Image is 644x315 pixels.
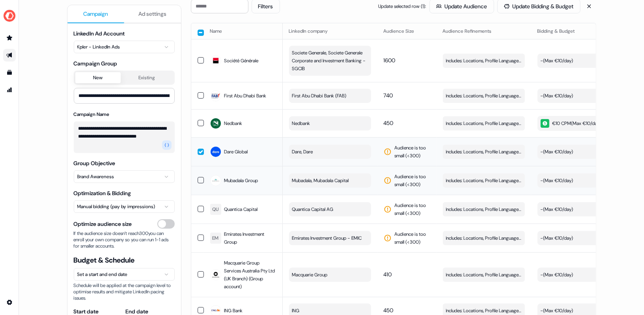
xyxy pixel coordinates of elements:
[75,72,121,83] button: New
[3,66,16,79] a: Go to templates
[443,231,525,245] button: Includes: Locations, Profile Language, Job Titles / Excludes: Locations
[74,30,125,37] label: LinkedIn Ad Account
[446,57,522,65] span: Includes: Locations, Profile Language, Job Titles / Excludes: Locations
[292,205,334,213] span: Quantica Capital AG
[541,271,573,279] div: - ( Max €10/day )
[384,57,396,64] span: 1600
[289,46,371,76] button: Societe Generale, Societe Generale Corporate and Investment Banking - SGCIB
[204,23,283,39] th: Name
[395,230,430,246] span: Audience is too small (< 300 )
[541,148,573,156] div: - ( Max €10/day )
[446,271,522,279] span: Includes: Locations, Profile Language, Job Titles / Excludes: Locations
[224,92,267,100] span: First Abu Dhabi Bank
[446,92,522,100] span: Includes: Locations, Profile Language, Job Titles / Excludes: Locations
[74,255,175,265] span: Budget & Schedule
[541,307,573,315] div: - ( Max €10/day )
[289,173,371,188] button: Mubadala, Mubadala Capital
[121,72,173,83] button: Existing
[224,259,276,291] span: Macquarie Group Services Australia Pty Ltd (UK Branch) (Group account)
[3,296,16,309] a: Go to integrations
[224,119,243,127] span: Nedbank
[138,10,166,18] span: Ad settings
[538,145,620,159] button: -(Max €10/day)
[3,32,16,44] a: Go to prospects
[384,92,393,99] span: 740
[3,84,16,96] a: Go to attribution
[538,89,620,103] button: -(Max €10/day)
[224,205,258,213] span: Quantica Capital
[224,230,276,246] span: Emirates Investment Group
[74,282,175,301] span: Schedule will be applied at the campaign level to optimise results and mitigate LinkedIn pacing i...
[446,205,522,213] span: Includes: Locations, Profile Language / Excludes: Locations, Job Functions
[446,119,522,127] span: Includes: Locations, Profile Language, Job Titles / Excludes: Locations
[292,177,349,185] span: Mubadala, Mubadala Capital
[289,202,371,216] button: Quantica Capital AG
[531,23,626,39] th: Bidding & Budget
[292,49,366,73] span: Societe Generale, Societe Generale Corporate and Investment Banking - SGCIB
[395,173,430,188] span: Audience is too small (< 300 )
[384,119,394,127] span: 450
[74,220,132,228] span: Optimize audience size
[74,111,110,117] label: Campaign Name
[3,49,16,62] a: Go to outbound experience
[443,202,525,216] button: Includes: Locations, Profile Language / Excludes: Locations, Job Functions
[443,116,525,130] button: Includes: Locations, Profile Language, Job Titles / Excludes: Locations
[541,234,573,242] div: - ( Max €10/day )
[541,177,573,185] div: - ( Max €10/day )
[437,23,531,39] th: Audience Refinements
[446,177,522,185] span: Includes: Locations, Profile Language, Job Titles / Excludes: Locations
[292,92,347,100] span: First Abu Dhabi Bank (FAB)
[289,116,371,130] button: Nedbank
[292,148,313,156] span: Dare, Dare
[384,307,394,314] span: 450
[213,234,219,242] div: EM
[289,89,371,103] button: First Abu Dhabi Bank (FAB)
[289,231,371,245] button: Emirates Investment Group - EMIC
[224,57,259,65] span: Société Générale
[384,271,392,278] span: 410
[443,173,525,188] button: Includes: Locations, Profile Language, Job Titles / Excludes: Locations
[289,145,371,159] button: Dare, Dare
[292,234,362,242] span: Emirates Investment Group - EMIC
[157,219,175,229] button: Optimize audience size
[292,119,310,127] span: Nedbank
[74,60,175,67] span: Campaign Group
[443,145,525,159] button: Includes: Locations, Profile Language, Job Titles / Excludes: Locations
[292,271,328,279] span: Macquarie Group
[289,268,371,282] button: Macquarie Group
[538,173,620,188] button: -(Max €10/day)
[443,268,525,282] button: Includes: Locations, Profile Language, Job Titles / Excludes: Locations
[83,10,108,18] span: Campaign
[283,23,377,39] th: LinkedIn company
[443,89,525,103] button: Includes: Locations, Profile Language, Job Titles / Excludes: Locations
[379,2,426,10] span: Update selected row ( 1 ):
[395,144,430,160] span: Audience is too small (< 300 )
[292,307,300,315] span: ING
[541,57,573,65] div: - ( Max €10/day )
[538,54,620,68] button: -(Max €10/day)
[446,234,522,242] span: Includes: Locations, Profile Language, Job Titles / Excludes: Locations
[74,160,116,167] label: Group Objective
[538,268,620,282] button: -(Max €10/day)
[538,116,620,131] button: €10 CPM(Max €10/day)
[395,201,430,217] span: Audience is too small (< 300 )
[224,307,243,315] span: ING Bank
[538,202,620,216] button: -(Max €10/day)
[538,231,620,245] button: -(Max €10/day)
[224,148,248,156] span: Dare Global
[541,119,601,128] div: €10 CPM ( Max €10/day )
[126,308,149,315] label: End date
[74,190,131,197] label: Optimization & Bidding
[212,205,219,213] div: QU
[541,92,573,100] div: - ( Max €10/day )
[541,205,573,213] div: - ( Max €10/day )
[74,308,99,315] label: Start date
[446,148,522,156] span: Includes: Locations, Profile Language, Job Titles / Excludes: Locations
[443,54,525,68] button: Includes: Locations, Profile Language, Job Titles / Excludes: Locations
[224,177,258,185] span: Mubadala Group
[74,230,175,249] span: If the audience size doesn’t reach 300 you can enroll your own company so you can run 1-1 ads for...
[446,307,522,315] span: Includes: Locations, Profile Language, Job Titles / Excludes: Locations
[377,23,437,39] th: Audience Size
